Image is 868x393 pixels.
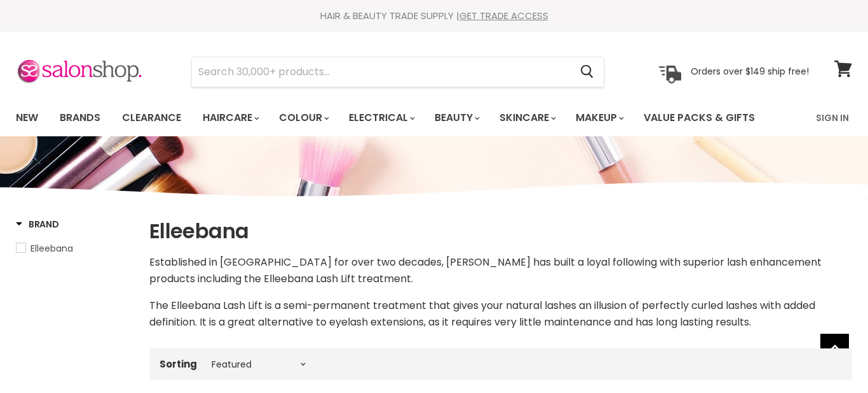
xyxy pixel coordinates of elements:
[149,255,822,286] span: Established in [GEOGRAPHIC_DATA] for over two decades, [PERSON_NAME] has built a loyal following ...
[16,241,133,255] a: Elleebana
[490,104,564,131] a: Skincare
[31,242,73,255] span: Elleebana
[6,104,48,131] a: New
[149,298,815,329] span: The Elleebana Lash Lift is a semi-permanent treatment that gives your natural lashes an illusion ...
[566,104,632,131] a: Makeup
[459,9,548,22] a: GET TRADE ACCESS
[16,218,59,231] h3: Brand
[50,104,110,131] a: Brands
[6,99,787,136] ul: Main menu
[570,57,604,87] button: Search
[691,66,809,77] p: Orders over $149 ship free!
[159,359,197,369] label: Sorting
[149,218,852,245] h1: Elleebana
[192,57,570,87] input: Search
[634,104,764,131] a: Value Packs & Gifts
[808,104,857,131] a: Sign In
[193,104,267,131] a: Haircare
[112,104,191,131] a: Clearance
[191,57,604,87] form: Product
[425,104,487,131] a: Beauty
[339,104,423,131] a: Electrical
[269,104,337,131] a: Colour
